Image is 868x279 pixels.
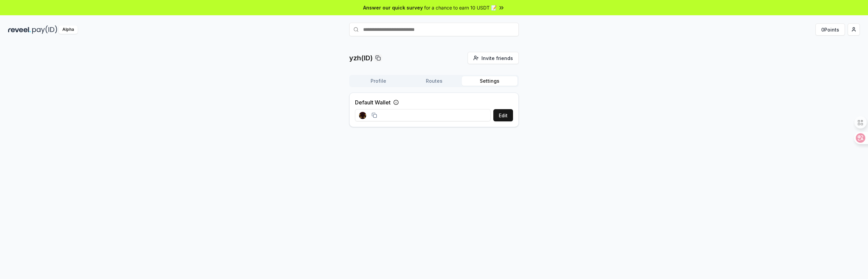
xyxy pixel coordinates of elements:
button: Routes [406,76,462,86]
span: for a chance to earn 10 USDT 📝 [424,4,497,11]
span: Invite friends [481,55,513,62]
button: Settings [462,76,517,86]
span: Answer our quick survey [363,4,423,11]
img: pay_id [32,25,57,34]
img: reveel_dark [8,25,31,34]
button: Invite friends [468,52,519,64]
label: Default Wallet [355,98,391,106]
button: 0Points [815,23,845,36]
p: yzh(ID) [349,53,373,63]
button: Profile [351,76,406,86]
button: Edit [493,109,513,121]
div: Alpha [59,25,78,34]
